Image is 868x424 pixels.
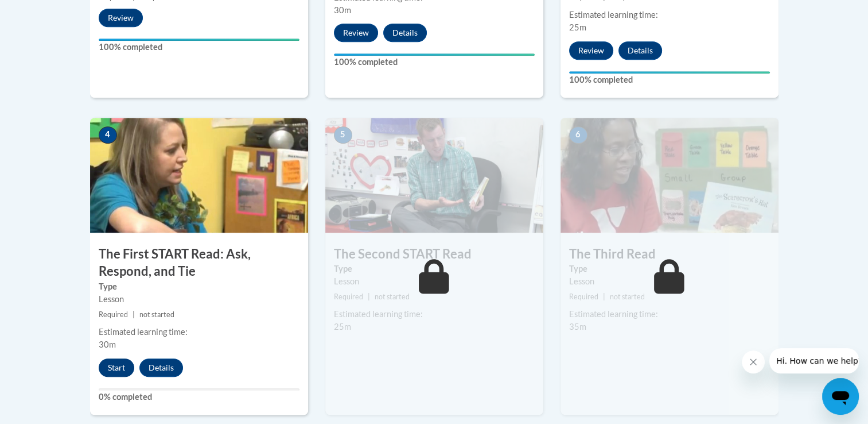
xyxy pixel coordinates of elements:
div: Your progress [569,71,770,74]
div: Lesson [334,275,535,288]
span: 4 [99,126,117,144]
label: 100% completed [99,41,299,53]
label: Type [334,263,535,275]
button: Start [99,359,134,377]
label: Type [99,280,299,293]
span: | [133,310,135,319]
h3: The First START Read: Ask, Respond, and Tie [90,245,308,281]
span: Required [334,292,363,301]
label: Type [569,263,770,275]
span: | [603,292,605,301]
span: 25m [569,22,586,32]
img: Course Image [90,118,308,233]
span: 30m [99,340,116,349]
span: 25m [334,322,351,332]
iframe: Message from company [769,348,859,373]
span: Required [569,292,598,301]
button: Details [618,41,662,60]
img: Course Image [325,118,543,233]
iframe: Button to launch messaging window [822,378,859,415]
button: Review [334,24,378,42]
span: Required [99,310,128,319]
div: Lesson [99,293,299,306]
button: Review [569,41,613,60]
span: 35m [569,322,586,332]
iframe: Close message [742,350,765,373]
span: not started [375,292,410,301]
span: | [368,292,370,301]
span: 30m [334,5,351,15]
div: Lesson [569,275,770,288]
div: Estimated learning time: [334,308,535,321]
div: Your progress [334,53,535,56]
label: 100% completed [569,74,770,86]
div: Your progress [99,38,299,41]
span: not started [610,292,645,301]
h3: The Third Read [560,245,779,263]
div: Estimated learning time: [99,326,299,338]
div: Estimated learning time: [569,9,770,21]
label: 100% completed [334,56,535,68]
span: Hi. How can we help? [7,8,93,17]
span: 5 [334,126,352,144]
span: 6 [569,126,587,144]
button: Details [383,24,427,42]
h3: The Second START Read [325,245,543,263]
label: 0% completed [99,391,299,403]
img: Course Image [560,118,779,233]
span: not started [139,310,174,319]
div: Estimated learning time: [569,308,770,321]
button: Review [99,9,143,27]
button: Details [139,359,183,377]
